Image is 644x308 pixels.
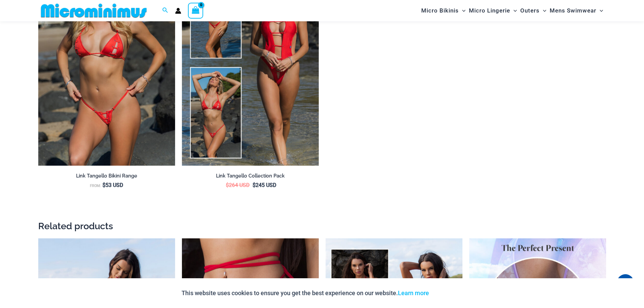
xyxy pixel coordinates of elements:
[102,182,123,188] bdi: 53 USD
[540,2,546,19] span: Menu Toggle
[162,6,168,15] a: Search icon link
[398,289,429,297] a: Learn more
[550,2,596,19] span: Mens Swimwear
[459,2,466,19] span: Menu Toggle
[38,3,149,18] img: MM SHOP LOGO FLAT
[188,3,204,18] a: View Shopping Cart, empty
[182,288,429,298] p: This website uses cookies to ensure you get the best experience on our website.
[548,2,605,19] a: Mens SwimwearMenu ToggleMenu Toggle
[520,2,540,19] span: Outers
[510,2,517,19] span: Menu Toggle
[421,2,459,19] span: Micro Bikinis
[434,285,463,301] button: Accept
[596,2,603,19] span: Menu Toggle
[419,1,606,20] nav: Site Navigation
[182,173,319,182] a: Link Tangello Collection Pack
[102,182,105,188] span: $
[226,182,229,188] span: $
[253,182,256,188] span: $
[38,220,606,232] h2: Related products
[38,173,175,182] a: Link Tangello Bikini Range
[469,2,510,19] span: Micro Lingerie
[38,173,175,179] h2: Link Tangello Bikini Range
[226,182,249,188] bdi: 264 USD
[175,8,181,14] a: Account icon link
[253,182,276,188] bdi: 245 USD
[182,173,319,179] h2: Link Tangello Collection Pack
[467,2,519,19] a: Micro LingerieMenu ToggleMenu Toggle
[90,184,101,188] span: From:
[519,2,548,19] a: OutersMenu ToggleMenu Toggle
[420,2,467,19] a: Micro BikinisMenu ToggleMenu Toggle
